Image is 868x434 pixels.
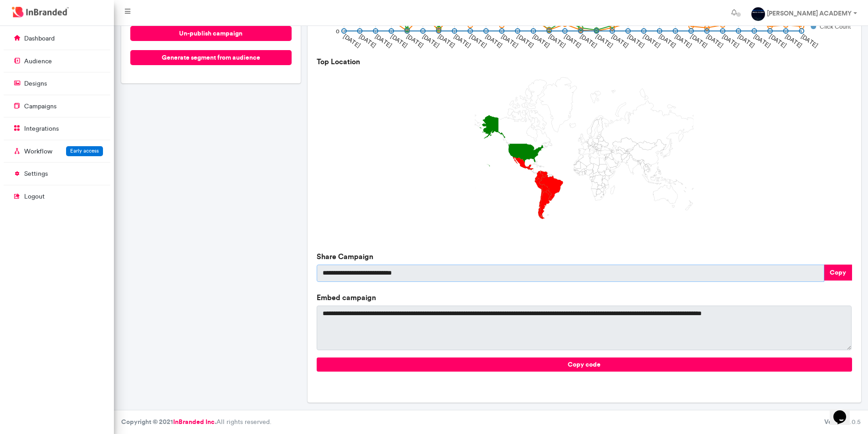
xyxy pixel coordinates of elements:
text: [DATE] [516,33,535,49]
a: InBranded Inc [173,418,215,426]
button: Generate segment from audience [130,50,292,65]
p: campaigns [24,102,56,111]
button: Copy code [317,357,852,372]
img: logo_orange.svg [15,15,22,22]
text: [DATE] [579,33,598,49]
text: [DATE] [531,33,551,49]
text: [DATE] [390,33,409,49]
p: settings [24,169,48,179]
text: [DATE] [737,33,756,49]
text: [DATE] [689,33,709,49]
strong: Copyright © 2021 . [121,418,216,426]
span: Early access [70,148,99,154]
img: InBranded Logo [10,5,71,20]
text: [DATE] [421,33,441,49]
div: Dominio [122,54,144,60]
text: [DATE] [768,33,788,49]
img: tab_seo_analyzer_grey.svg [744,53,751,60]
text: [DATE] [626,33,646,49]
h6: Top Location [317,57,852,66]
img: support.svg [805,19,812,26]
text: [DATE] [658,33,678,49]
div: v 4.0.25 [26,15,45,22]
text: [DATE] [595,33,614,49]
text: [DATE] [437,33,457,49]
text: [DATE] [752,33,772,49]
text: [DATE] [784,33,804,49]
h6: Embed campaign [317,293,852,302]
text: [DATE] [342,33,362,49]
text: [DATE] [374,33,393,49]
text: [DATE] [673,33,693,49]
button: un-publish campaign [130,26,292,41]
b: Version [824,418,846,426]
text: [DATE] [563,33,583,49]
p: logout [24,192,45,201]
text: [DATE] [721,33,740,49]
text: [DATE] [800,33,819,49]
a: WorkflowEarly access [4,143,110,160]
div: Auditoría del sitio [754,54,800,60]
text: [DATE] [642,33,662,49]
p: integrations [24,124,59,133]
text: [DATE] [484,33,504,49]
p: Workflow [24,147,52,156]
button: Copy [824,265,852,281]
img: setting.svg [824,19,831,26]
div: Palabras clave [328,54,366,60]
text: [DATE] [358,33,378,49]
text: [DATE] [468,33,488,49]
p: audience [24,57,52,66]
div: Backlinks [550,54,574,60]
text: [DATE] [705,33,724,49]
p: dashboard [24,34,55,43]
h6: Share Campaign [317,252,852,261]
img: profile dp [751,7,765,21]
a: campaigns [4,97,110,115]
a: integrations [4,120,110,137]
a: [PERSON_NAME] ACADEMY [744,4,864,22]
text: [DATE] [405,33,425,49]
a: audience [4,52,110,70]
div: Dominio: [DOMAIN_NAME] [24,24,102,31]
footer: All rights reserved. [114,410,868,434]
iframe: chat widget [830,398,859,425]
img: tab_keywords_by_traffic_grey.svg [318,53,325,60]
text: [DATE] [500,33,519,49]
img: tab_backlinks_grey.svg [539,53,547,60]
img: tab_domain_overview_orange.svg [112,53,119,60]
text: [DATE] [452,33,472,49]
p: designs [24,79,47,88]
img: go_to_app.svg [843,19,850,26]
a: dashboard [4,30,110,47]
div: 3.0.5 [824,418,861,427]
text: 0 [336,28,339,35]
text: [DATE] [547,33,567,49]
text: [DATE] [611,33,630,49]
strong: [PERSON_NAME] ACADEMY [767,9,852,17]
img: website_grey.svg [15,24,22,31]
a: designs [4,75,110,92]
a: settings [4,165,110,182]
